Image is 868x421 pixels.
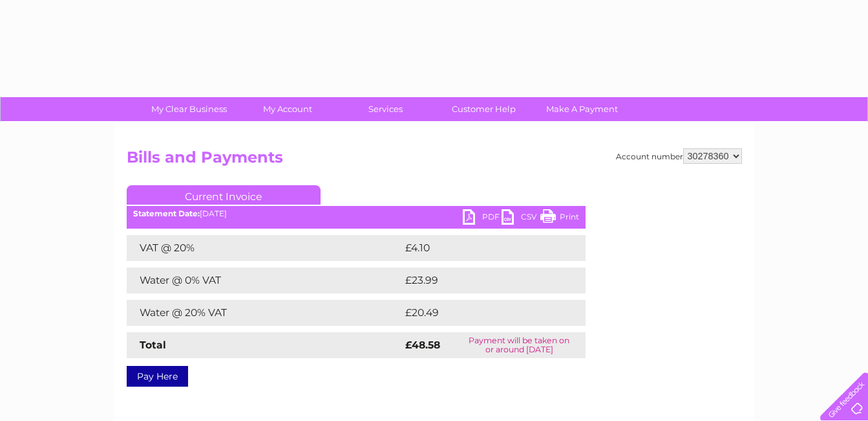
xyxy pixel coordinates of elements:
a: Make A Payment [529,97,635,121]
td: Water @ 0% VAT [127,267,402,293]
a: Customer Help [430,97,537,121]
td: £4.10 [402,235,554,261]
a: Current Invoice [127,185,321,205]
h2: Bills and Payments [127,148,742,173]
a: CSV [502,209,540,228]
a: Pay Here [127,366,188,387]
a: Services [332,97,439,121]
div: [DATE] [127,209,586,218]
strong: Total [140,339,166,351]
td: £20.49 [402,300,560,326]
div: Account number [616,148,742,164]
a: My Account [234,97,341,121]
strong: £48.58 [405,339,440,351]
a: Print [540,209,579,228]
b: Statement Date: [133,209,200,218]
td: Water @ 20% VAT [127,300,402,326]
td: VAT @ 20% [127,235,402,261]
td: Payment will be taken on or around [DATE] [453,332,586,358]
a: PDF [463,209,502,228]
td: £23.99 [402,267,560,293]
a: My Clear Business [136,97,242,121]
